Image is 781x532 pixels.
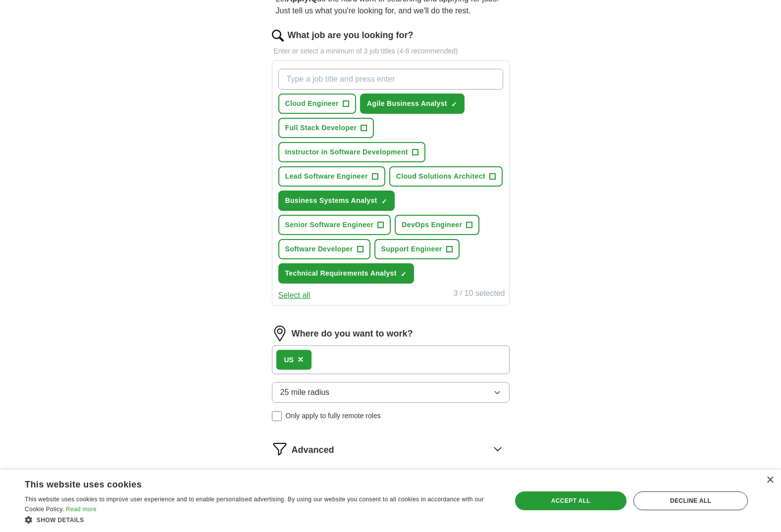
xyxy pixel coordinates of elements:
span: Cloud Solutions Architect [396,171,485,182]
button: 25 mile radius [272,382,510,403]
span: Senior Software Engineer [285,220,374,230]
img: search.png [272,30,284,42]
input: Type a job title and press enter [278,69,503,90]
a: Read more, opens a new window [66,506,97,513]
button: Business Systems Analyst✓ [278,191,395,211]
button: Agile Business Analyst✓ [360,94,465,114]
span: Cloud Engineer [285,98,339,109]
div: Accept all [515,491,626,510]
div: Show details [25,515,497,525]
span: × [298,354,304,365]
div: 3 / 10 selected [453,288,505,301]
span: Advanced [292,443,334,457]
button: Instructor in Software Development [278,142,425,162]
img: location.png [272,326,288,341]
span: DevOps Engineer [402,220,462,230]
span: Lead Software Engineer [285,171,368,182]
button: Technical Requirements Analyst✓ [278,263,414,284]
span: ✓ [451,100,457,108]
span: Support Engineer [381,244,442,254]
div: Close [766,477,774,484]
span: ✓ [381,197,387,205]
span: 25 mile radius [280,387,330,398]
div: US [284,355,294,365]
div: Decline all [633,491,748,510]
button: Full Stack Developer [278,118,374,138]
button: Cloud Engineer [278,94,356,114]
div: This website uses cookies [25,476,472,490]
button: Select all [278,290,311,301]
button: Lead Software Engineer [278,166,385,187]
button: Cloud Solutions Architect [389,166,503,187]
span: Agile Business Analyst [367,98,447,109]
button: DevOps Engineer [395,215,479,235]
span: Software Developer [285,244,353,254]
span: Business Systems Analyst [285,195,377,206]
button: Software Developer [278,239,370,259]
span: Only apply to fully remote roles [286,411,381,421]
span: Full Stack Developer [285,123,357,133]
button: Support Engineer [374,239,460,259]
input: Only apply to fully remote roles [272,411,282,421]
span: This website uses cookies to improve user experience and to enable personalised advertising. By u... [25,496,484,513]
span: ✓ [401,270,407,278]
span: Instructor in Software Development [285,147,408,157]
label: What job are you looking for? [288,29,414,42]
img: filter [272,441,288,457]
span: Technical Requirements Analyst [285,268,397,279]
label: Where do you want to work? [292,327,413,340]
button: × [298,352,304,367]
button: Senior Software Engineer [278,215,391,235]
span: Show details [37,517,84,524]
p: Enter or select a minimum of 3 job titles (4-8 recommended) [272,46,510,56]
